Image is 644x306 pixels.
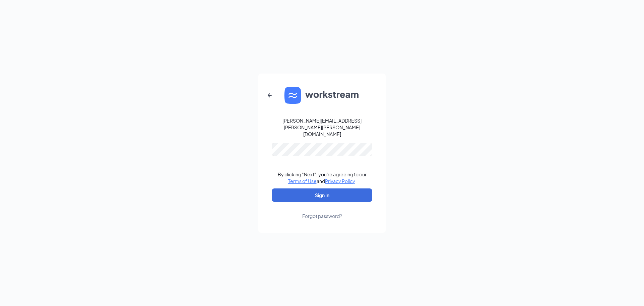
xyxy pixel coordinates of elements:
div: Forgot password? [302,213,342,219]
a: Terms of Use [288,178,317,184]
div: By clicking "Next", you're agreeing to our and . [278,171,367,184]
img: WS logo and Workstream text [284,87,360,104]
div: [PERSON_NAME][EMAIL_ADDRESS][PERSON_NAME][PERSON_NAME][DOMAIN_NAME] [272,117,372,137]
a: Forgot password? [302,202,342,219]
button: Sign In [272,188,372,202]
a: Privacy Policy [325,178,355,184]
button: ArrowLeftNew [262,87,278,103]
svg: ArrowLeftNew [266,91,274,99]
